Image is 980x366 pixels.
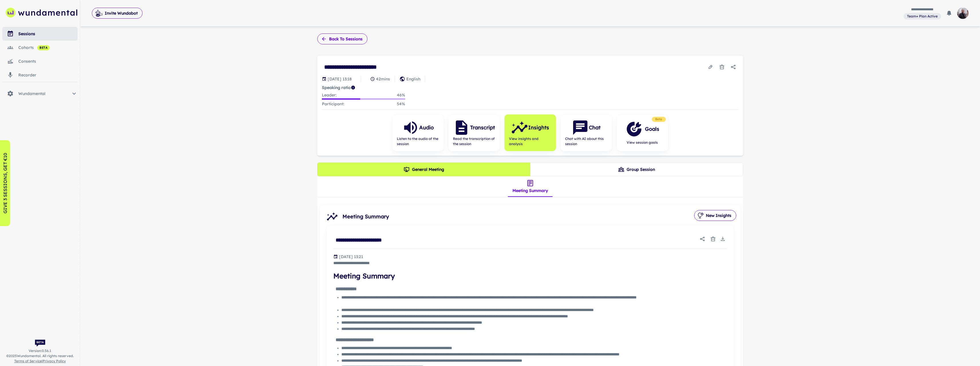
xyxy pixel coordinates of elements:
button: Edit session [705,62,716,72]
button: ChatChat with AI about this session [561,114,612,151]
div: sessions [18,31,78,37]
a: Terms of Service [14,359,42,363]
div: theme selection [317,163,743,176]
div: recorder [18,72,78,78]
button: InsightsView insights and analysis [504,114,556,151]
a: consents [2,54,78,68]
span: View and manage your current plan and billing details. [904,13,941,19]
span: Chat with AI about this session [565,136,607,147]
span: Invite Wundabot to record a meeting [92,7,142,19]
h6: Insights [528,124,549,132]
p: Generated at [339,254,363,260]
p: 46 % [397,92,405,98]
div: Wundamental [2,87,78,100]
strong: Speaking ratio [322,85,351,90]
button: Share session [728,62,739,72]
h6: Chat [589,124,601,132]
button: Meeting Summary [508,176,553,197]
button: GoalsView session goals [617,114,668,151]
p: GIVE 3 SESSIONS, GET €10 [2,153,9,213]
a: sessions [2,27,78,41]
button: Delete session [717,62,727,72]
h6: Audio [419,124,434,132]
span: View insights and analysis [509,136,551,147]
button: Share report [697,234,708,244]
div: consents [18,58,78,64]
h4: Meeting Summary [333,271,727,281]
span: | [14,359,66,364]
div: cohorts [18,44,78,51]
h6: Transcript [470,124,495,132]
span: beta [37,45,50,50]
span: Generate new variation of insights [694,212,736,218]
a: Privacy Policy [43,359,66,363]
button: Group Session [530,163,743,176]
button: Invite Wundabot [92,8,142,19]
p: Participant : [322,101,344,107]
span: Team+ Plan Active [905,14,940,19]
a: View and manage your current plan and billing details. [904,13,941,20]
button: Delete [709,235,717,243]
span: View session goals [625,140,659,145]
p: Leader : [322,92,336,98]
img: photoURL [957,7,969,19]
span: © 2025 Wundamental. All rights reserved. [6,353,74,359]
span: Meeting Summary [342,213,694,221]
a: recorder [2,68,78,82]
span: Wundamental [18,90,71,97]
h6: Goals [645,125,659,133]
button: New Insights [694,210,736,221]
p: Session date [328,76,352,82]
span: Read the transcription of the session [453,136,495,147]
button: AudioListen to the audio of the session [392,114,444,151]
p: 54 % [397,101,405,107]
a: cohorts beta [2,41,78,54]
svg: Coach/coachee ideal ratio of speaking is roughly 20:80. Mentor/mentee ideal ratio of speaking is ... [351,85,355,90]
p: English [406,76,420,82]
span: Listen to the audio of the session [397,136,439,147]
button: General Meeting [317,163,530,176]
button: Back to sessions [317,33,367,44]
button: TranscriptRead the transcription of the session [448,114,500,151]
button: Download [718,235,727,243]
span: Beta [653,117,665,122]
p: 42 mins [376,76,390,82]
div: insights tabs [508,176,553,197]
span: Version: 0.56.1 [29,348,51,353]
